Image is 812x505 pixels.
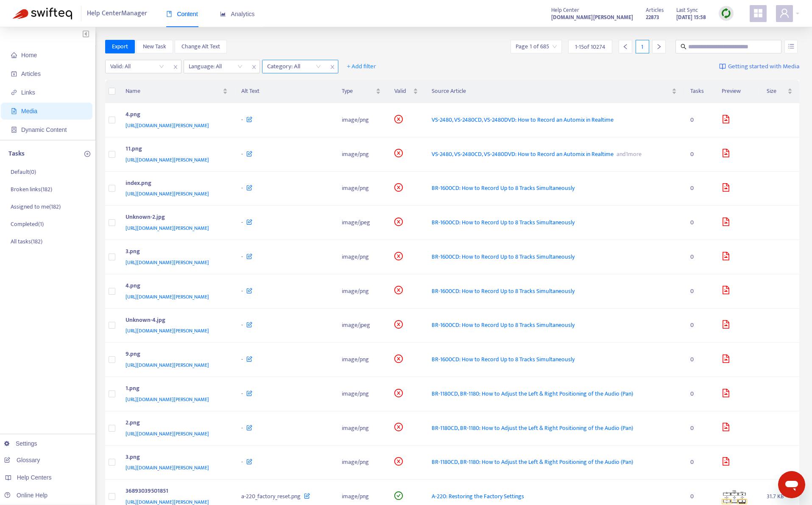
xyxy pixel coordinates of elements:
[335,309,388,343] td: image/jpeg
[722,354,730,363] span: file-image
[241,389,243,399] span: -
[722,183,730,192] span: file-image
[126,86,221,96] span: Name
[234,80,335,103] th: Alt Text
[722,218,730,226] span: file-image
[126,463,209,472] span: [URL][DOMAIN_NAME][PERSON_NAME]
[676,13,706,22] strong: [DATE] 15:58
[432,286,575,296] span: BR-1600CD: How to Record Up to 8 Tracks Simultaneously
[722,457,730,466] span: file-image
[11,220,44,229] p: Completed ( 1 )
[432,320,575,330] span: BR-1600CD: How to Record Up to 8 Tracks Simultaneously
[394,354,403,363] span: close-circle
[126,121,209,130] span: [URL][DOMAIN_NAME][PERSON_NAME]
[126,179,225,190] div: index.png
[11,89,17,95] span: link
[11,108,17,114] span: file-image
[335,137,388,172] td: image/png
[425,80,684,103] th: Source Article
[335,103,388,137] td: image/png
[87,6,147,22] span: Help Center Manager
[432,218,575,227] span: BR-1600CD: How to Record Up to 8 Tracks Simultaneously
[394,149,403,157] span: close-circle
[112,42,128,51] span: Export
[342,86,374,96] span: Type
[327,62,338,72] span: close
[335,446,388,480] td: image/png
[690,321,708,330] div: 0
[126,110,225,121] div: 4.png
[143,42,166,51] span: New Task
[11,202,61,211] p: Assigned to me ( 182 )
[722,149,730,157] span: file-image
[656,44,662,50] span: right
[347,61,376,72] span: + Add filter
[126,395,209,404] span: [URL][DOMAIN_NAME][PERSON_NAME]
[126,144,225,155] div: 11.png
[11,127,17,133] span: container
[126,258,209,267] span: [URL][DOMAIN_NAME][PERSON_NAME]
[335,274,388,309] td: image/png
[241,320,243,330] span: -
[241,183,243,193] span: -
[432,457,633,467] span: BR-1180CD, BR-1180: How to Adjust the Left & Right Positioning of the Audio (Pan)
[241,457,243,467] span: -
[11,71,17,77] span: account-book
[767,492,792,501] div: 31.7 KB
[690,150,708,159] div: 0
[21,108,37,114] span: Media
[166,11,172,17] span: book
[126,315,225,326] div: Unknown-4.jpg
[575,42,606,51] span: 1 - 15 of 10274
[105,40,135,53] button: Export
[690,218,708,227] div: 0
[778,471,805,498] iframe: メッセージングウィンドウを開くボタン
[722,252,730,260] span: file-image
[788,43,794,49] span: unordered-list
[432,86,670,96] span: Source Article
[335,377,388,411] td: image/png
[335,343,388,377] td: image/png
[767,86,786,96] span: Size
[126,156,209,164] span: [URL][DOMAIN_NAME][PERSON_NAME]
[126,418,225,429] div: 2.png
[4,457,40,463] a: Glossary
[11,237,42,246] p: All tasks ( 182 )
[681,44,686,50] span: search
[340,60,382,73] button: + Add filter
[220,11,255,17] span: Analytics
[241,218,243,227] span: -
[551,6,579,15] span: Help Center
[722,389,730,397] span: file-image
[394,320,403,329] span: close-circle
[690,389,708,399] div: 0
[722,286,730,294] span: file-image
[335,206,388,240] td: image/jpeg
[126,361,209,369] span: [URL][DOMAIN_NAME][PERSON_NAME]
[432,149,614,159] span: VS-2480, VS-2480CD, VS-2480DVD: How to Record an Automix in Realtime
[126,349,225,360] div: 9.png
[779,8,790,18] span: user
[126,486,225,497] div: 36893039501851
[11,167,36,176] p: Default ( 0 )
[4,440,37,447] a: Settings
[636,40,649,53] div: 1
[170,62,181,72] span: close
[126,384,225,395] div: 1.png
[11,185,52,194] p: Broken links ( 182 )
[126,224,209,232] span: [URL][DOMAIN_NAME][PERSON_NAME]
[722,489,747,504] img: media-preview
[646,6,664,15] span: Articles
[646,13,659,22] strong: 22873
[126,247,225,258] div: 3.png
[690,287,708,296] div: 0
[335,411,388,446] td: image/png
[690,492,708,501] div: 0
[690,355,708,364] div: 0
[719,63,726,70] img: image-link
[248,62,260,72] span: close
[690,458,708,467] div: 0
[676,6,698,15] span: Last Sync
[784,40,798,53] button: unordered-list
[126,430,209,438] span: [URL][DOMAIN_NAME][PERSON_NAME]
